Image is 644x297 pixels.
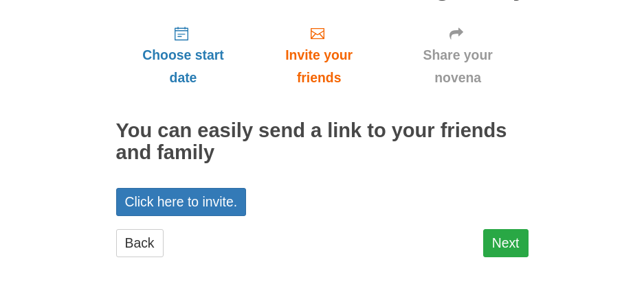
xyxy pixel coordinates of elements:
[116,229,164,257] a: Back
[483,229,529,257] a: Next
[401,44,515,89] span: Share your novena
[116,14,251,96] a: Choose start date
[130,44,237,89] span: Choose start date
[388,14,529,96] a: Share your novena
[264,44,373,89] span: Invite your friends
[116,188,247,216] a: Click here to invite.
[250,14,387,96] a: Invite your friends
[116,120,529,164] h2: You can easily send a link to your friends and family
